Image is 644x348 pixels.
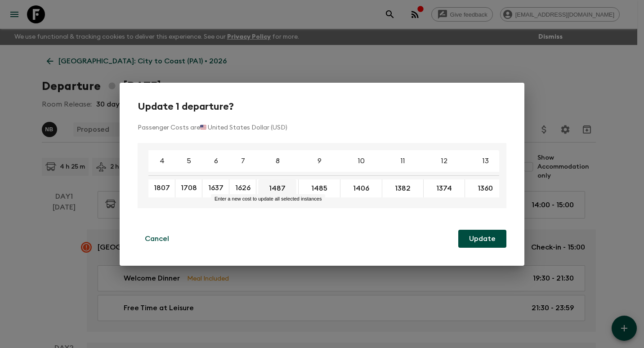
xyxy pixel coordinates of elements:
div: Enter a new cost to update all selected instances [175,179,202,197]
p: Cancel [145,233,169,244]
div: Enter a new cost to update all selected instances [148,179,175,197]
div: Enter a new cost to update all selected instances [424,179,465,197]
p: 7 [241,156,245,166]
p: 6 [214,156,218,166]
button: 1360 [467,179,504,197]
p: 8 [276,156,280,166]
button: 1487 [258,179,296,197]
button: 1485 [300,179,338,197]
button: 1382 [384,179,421,197]
div: Enter a new cost to update all selected instances [229,179,256,197]
div: Enter a new cost to update all selected instances [382,179,424,197]
p: 11 [401,156,405,166]
p: 10 [358,156,365,166]
p: 13 [483,156,489,166]
div: Enter a new cost to update all selected instances [299,179,340,197]
p: 12 [441,156,447,166]
p: 9 [318,156,322,166]
p: 5 [187,156,191,166]
p: Passenger Costs are 🇺🇸 United States Dollar (USD) [138,123,506,132]
div: Enter a new cost to update all selected instances [465,179,506,197]
div: Enter a new cost to update all selected instances [202,179,229,197]
button: 1374 [425,179,463,197]
button: Cancel [138,230,176,248]
div: Enter a new cost to update all selected instances [340,179,382,197]
button: 1406 [342,179,380,197]
div: Enter a new cost to update all selected instances [256,179,299,197]
h2: Update 1 departure? [138,101,506,112]
p: 4 [160,156,165,166]
button: Update [458,230,506,248]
